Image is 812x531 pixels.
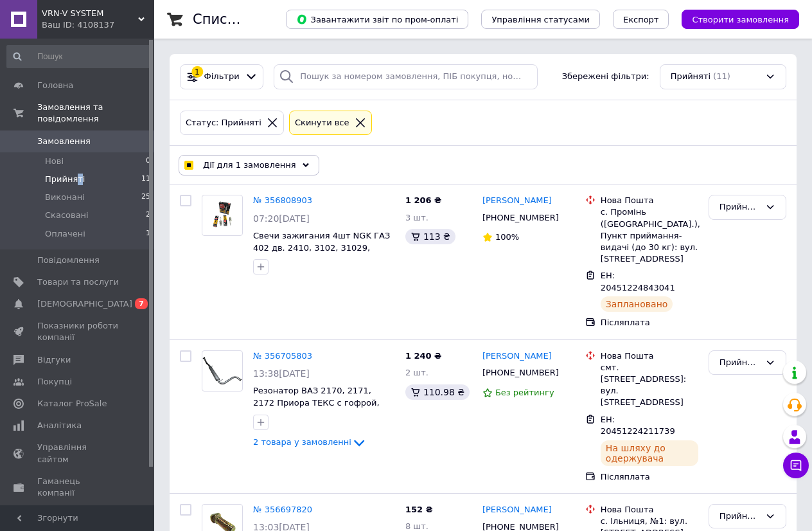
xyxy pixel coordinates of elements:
[495,388,554,397] span: Без рейтингу
[37,442,119,465] span: Управління сайтом
[405,213,428,222] span: 3 шт.
[183,116,264,130] div: Статус: Прийняті
[405,505,433,514] span: 152 ₴
[37,398,107,410] span: Каталог ProSale
[253,386,394,419] a: Резонатор ВАЗ 2170, 2171, 2172 Приора ТЕКС с гофрой, двойная прокатка швов (39897)
[45,174,85,185] span: Прийняті
[601,206,698,265] div: с. Промінь ([GEOGRAPHIC_DATA].), Пункт приймання-видачі (до 30 кг): вул. [STREET_ADDRESS]
[296,14,458,25] span: Завантажити звіт по пром-оплаті
[562,71,649,83] span: Збережені фільтри:
[274,64,538,89] input: Пошук за номером замовлення, ПІБ покупця, номером телефону, Email, номером накладної
[45,156,64,167] span: Нові
[692,15,789,24] span: Створити замовлення
[253,505,312,514] a: № 356697820
[481,10,600,29] button: Управління статусами
[480,210,561,226] div: [PHONE_NUMBER]
[146,210,150,221] span: 2
[193,12,323,27] h1: Список замовлень
[482,195,552,207] a: [PERSON_NAME]
[135,298,148,309] span: 7
[202,350,243,392] a: Фото товару
[405,229,455,244] div: 113 ₴
[491,15,590,24] span: Управління статусами
[253,437,367,447] a: 2 товара у замовленні
[37,80,73,91] span: Головна
[405,384,470,400] div: 110.98 ₴
[45,228,85,240] span: Оплачені
[6,45,152,68] input: Пошук
[203,159,296,171] span: Дії для 1 замовлення
[146,228,150,240] span: 1
[37,136,91,147] span: Замовлення
[253,231,391,288] a: Свечи зажигания 4шт NGK ГАЗ 402 дв. 2410, 3102, 31029, 3110, 2705, 3302, ГАЗ 53, 3307, ЗИЛ 130, к...
[202,195,242,235] img: Фото товару
[253,213,310,224] span: 07:20[DATE]
[482,350,552,363] a: [PERSON_NAME]
[141,192,150,203] span: 25
[37,255,100,266] span: Повідомлення
[37,476,119,499] span: Гаманець компанії
[405,368,428,377] span: 2 шт.
[719,510,760,523] div: Прийнято
[601,504,698,516] div: Нова Пошта
[253,351,312,361] a: № 356705803
[37,420,82,431] span: Аналітика
[601,296,673,312] div: Заплановано
[713,71,730,81] span: (11)
[671,71,710,83] span: Прийняті
[623,15,659,24] span: Експорт
[613,10,669,29] button: Експорт
[405,521,428,531] span: 8 шт.
[601,362,698,409] div: смт. [STREET_ADDRESS]: вул. [STREET_ADDRESS]
[253,368,310,379] span: 13:38[DATE]
[45,210,89,221] span: Скасовані
[719,356,760,370] div: Прийнято
[204,71,240,83] span: Фільтри
[253,437,351,447] span: 2 товара у замовленні
[37,298,132,310] span: [DEMOGRAPHIC_DATA]
[37,354,71,366] span: Відгуки
[495,232,519,242] span: 100%
[42,8,138,19] span: VRN-V SYSTEM
[37,376,72,388] span: Покупці
[783,453,809,478] button: Чат з покупцем
[202,351,242,391] img: Фото товару
[601,471,698,483] div: Післяплата
[253,195,312,205] a: № 356808903
[601,350,698,362] div: Нова Пошта
[191,66,203,78] div: 1
[141,174,150,185] span: 11
[480,364,561,381] div: [PHONE_NUMBER]
[292,116,352,130] div: Cкинути все
[45,192,85,203] span: Виконані
[146,156,150,167] span: 0
[482,504,552,516] a: [PERSON_NAME]
[37,320,119,343] span: Показники роботи компанії
[405,195,441,205] span: 1 206 ₴
[669,14,799,24] a: Створити замовлення
[286,10,468,29] button: Завантажити звіт по пром-оплаті
[202,195,243,236] a: Фото товару
[601,440,698,466] div: На шляху до одержувача
[682,10,799,29] button: Створити замовлення
[601,415,675,437] span: ЕН: 20451224211739
[37,276,119,288] span: Товари та послуги
[37,102,154,125] span: Замовлення та повідомлення
[601,271,675,292] span: ЕН: 20451224843041
[405,351,441,361] span: 1 240 ₴
[601,317,698,328] div: Післяплата
[42,19,154,31] div: Ваш ID: 4108137
[719,201,760,214] div: Прийнято
[601,195,698,206] div: Нова Пошта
